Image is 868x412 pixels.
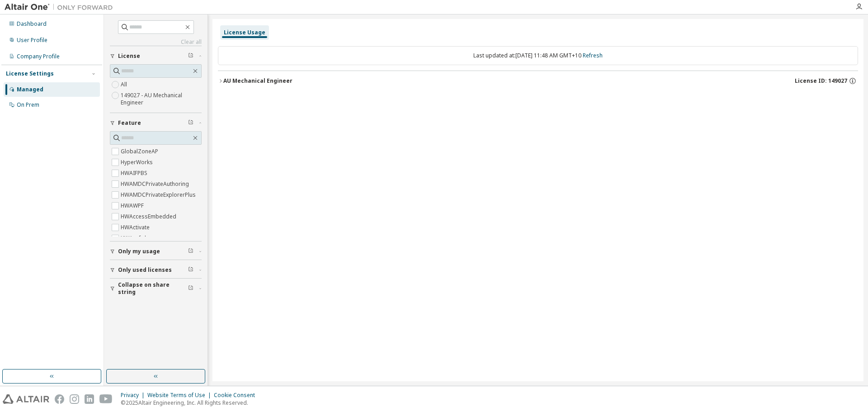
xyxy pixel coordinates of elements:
img: altair_logo.svg [3,394,49,404]
label: HWAccessEmbedded [121,211,178,222]
div: On Prem [17,101,39,109]
div: Managed [17,86,43,93]
label: HWAIFPBS [121,168,149,179]
button: License [110,46,202,66]
button: Only my usage [110,242,202,261]
button: Collapse on share string [110,279,202,298]
label: 149027 - AU Mechanical Engineer [121,90,202,108]
label: HWActivate [121,222,151,233]
button: AU Mechanical EngineerLicense ID: 149027 [218,71,858,91]
span: Clear filter [188,285,193,292]
span: Only used licenses [118,266,172,274]
span: License [118,52,140,60]
div: License Usage [224,29,265,36]
span: Clear filter [188,266,193,274]
div: User Profile [17,37,47,44]
div: Website Terms of Use [147,392,214,399]
img: youtube.svg [99,394,113,404]
div: Last updated at: [DATE] 11:48 AM GMT+10 [218,46,858,65]
span: Feature [118,119,141,127]
div: Cookie Consent [214,392,260,399]
img: Altair One [5,3,118,12]
label: HyperWorks [121,157,155,168]
span: Clear filter [188,119,193,127]
label: HWAcufwh [121,233,150,244]
a: Refresh [583,52,603,59]
img: instagram.svg [70,394,79,404]
label: All [121,79,129,90]
div: Privacy [121,392,147,399]
span: Clear filter [188,52,193,60]
label: HWAMDCPrivateAuthoring [121,179,191,189]
div: Company Profile [17,53,60,60]
button: Feature [110,113,202,133]
span: License ID: 149027 [795,77,847,85]
p: © 2025 Altair Engineering, Inc. All Rights Reserved. [121,399,260,407]
span: Clear filter [188,248,193,255]
span: Collapse on share string [118,281,188,296]
div: AU Mechanical Engineer [223,77,292,85]
span: Only my usage [118,248,160,255]
label: GlobalZoneAP [121,146,160,157]
img: linkedin.svg [85,394,94,404]
label: HWAMDCPrivateExplorerPlus [121,189,198,200]
a: Clear all [110,38,202,46]
div: License Settings [6,70,54,77]
div: Dashboard [17,20,47,28]
label: HWAWPF [121,200,146,211]
button: Only used licenses [110,260,202,280]
img: facebook.svg [55,394,64,404]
